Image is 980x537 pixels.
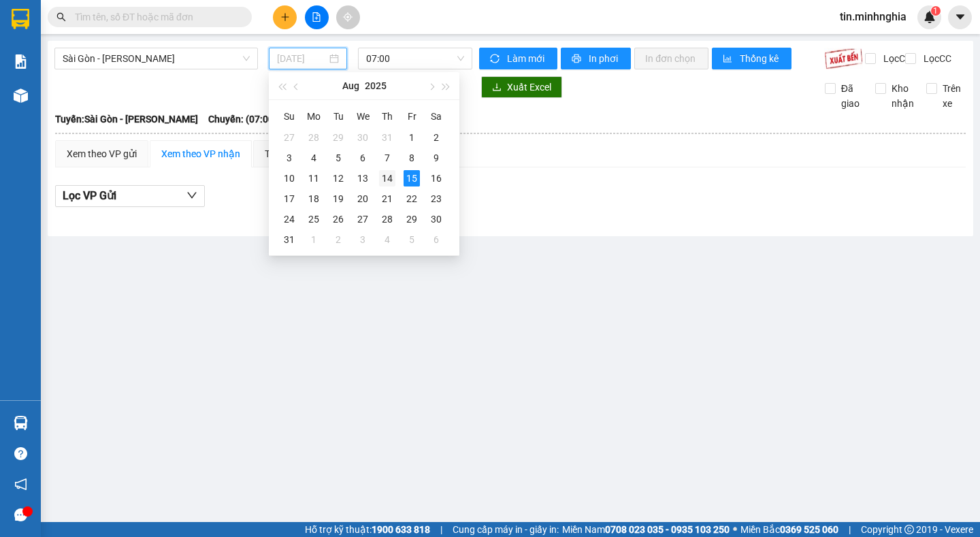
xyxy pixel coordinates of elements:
td: 2025-08-20 [350,189,375,209]
th: Mo [301,105,326,127]
span: caret-down [954,11,966,23]
td: 2025-08-08 [399,148,424,168]
span: 1 [933,6,938,16]
div: 9 [428,150,444,166]
div: 28 [306,129,322,146]
div: 14 [379,170,395,186]
span: Kho nhận [886,81,919,111]
td: 2025-08-04 [301,148,326,168]
div: 31 [281,231,297,248]
td: 2025-08-14 [375,168,399,189]
td: 2025-08-01 [399,127,424,148]
td: 2025-08-16 [424,168,448,189]
td: 2025-08-06 [350,148,375,168]
td: 2025-08-21 [375,189,399,209]
div: 21 [379,191,395,207]
span: Sài Gòn - Phan Rí [63,48,250,69]
div: 4 [306,150,322,166]
td: 2025-08-10 [277,168,301,189]
span: aim [343,12,353,22]
td: 2025-08-15 [399,168,424,189]
button: 2025 [365,72,387,99]
td: 2025-08-31 [277,229,301,250]
div: 6 [428,231,444,248]
div: 31 [379,129,395,146]
span: search [56,12,66,22]
span: Chuyến: (07:00 [DATE]) [208,112,308,127]
td: 2025-08-19 [326,189,350,209]
td: 2025-09-04 [375,229,399,250]
span: Miền Nam [562,522,730,537]
b: Tuyến: Sài Gòn - [PERSON_NAME] [55,114,198,125]
td: 2025-08-18 [301,189,326,209]
div: 2 [330,231,346,248]
span: bar-chart [723,54,734,65]
div: 24 [281,211,297,227]
span: copyright [904,525,914,534]
td: 2025-08-11 [301,168,326,189]
button: printerIn phơi [561,48,631,69]
span: file-add [312,12,321,22]
div: Thống kê [265,146,304,161]
div: 8 [404,150,420,166]
span: Đã giao [836,81,865,111]
span: Hỗ trợ kỹ thuật: [305,522,430,537]
span: Thống kê [740,51,781,66]
sup: 1 [931,6,941,16]
button: Aug [342,72,359,99]
span: Miền Bắc [740,522,838,537]
td: 2025-08-22 [399,189,424,209]
td: 2025-07-30 [350,127,375,148]
span: Lọc CR [878,51,913,66]
td: 2025-08-17 [277,189,301,209]
span: question-circle [14,447,27,460]
div: 30 [428,211,444,227]
img: warehouse-icon [14,416,28,430]
div: 5 [330,150,346,166]
td: 2025-08-28 [375,209,399,229]
div: 22 [404,191,420,207]
button: file-add [305,5,329,29]
div: 13 [355,170,371,186]
td: 2025-08-23 [424,189,448,209]
td: 2025-07-28 [301,127,326,148]
div: 23 [428,191,444,207]
img: icon-new-feature [924,11,936,23]
strong: 1900 633 818 [372,524,430,535]
button: bar-chartThống kê [712,48,791,69]
strong: 0708 023 035 - 0935 103 250 [605,524,730,535]
th: Fr [399,105,424,127]
span: Lọc VP Gửi [63,187,116,204]
td: 2025-07-29 [326,127,350,148]
div: 28 [379,211,395,227]
span: Trên xe [937,81,966,111]
div: 27 [281,129,297,146]
button: syncLàm mới [479,48,557,69]
td: 2025-09-05 [399,229,424,250]
div: 10 [281,170,297,186]
strong: 0369 525 060 [780,524,838,535]
th: We [350,105,375,127]
button: downloadXuất Excel [481,76,562,98]
span: | [440,522,442,537]
div: 26 [330,211,346,227]
div: 15 [404,170,420,186]
td: 2025-08-25 [301,209,326,229]
td: 2025-08-05 [326,148,350,168]
div: 1 [404,129,420,146]
td: 2025-08-29 [399,209,424,229]
button: In đơn chọn [634,48,708,69]
td: 2025-08-03 [277,148,301,168]
span: printer [572,54,583,65]
td: 2025-08-07 [375,148,399,168]
td: 2025-08-27 [350,209,375,229]
span: plus [280,12,290,22]
button: aim [336,5,360,29]
span: sync [490,54,502,65]
div: Xem theo VP nhận [161,146,240,161]
span: Lọc CC [918,51,953,66]
div: 16 [428,170,444,186]
div: 18 [306,191,322,207]
td: 2025-09-03 [350,229,375,250]
td: 2025-09-02 [326,229,350,250]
